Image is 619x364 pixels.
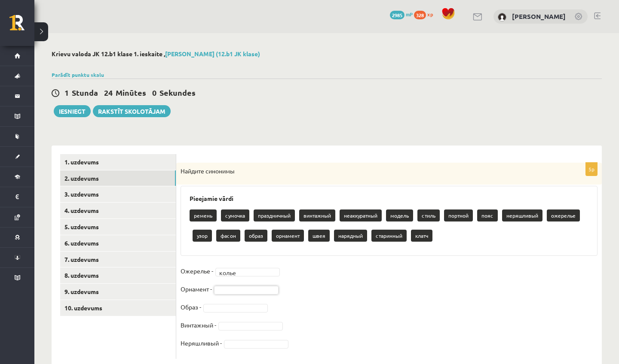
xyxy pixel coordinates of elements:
[390,11,413,18] a: 2985 mP
[216,230,240,242] p: фасон
[406,11,413,18] span: mP
[152,88,156,97] span: 0
[60,284,176,300] a: 9. uzdevums
[386,209,413,221] p: модель
[502,209,542,221] p: неряшливый
[477,209,498,221] p: пояс
[52,71,104,78] a: Parādīt punktu skalu
[308,230,330,242] p: швея
[72,88,98,97] span: Stunda
[60,300,176,316] a: 10. uzdevums
[190,209,217,221] p: ремень
[585,162,598,176] p: 5p
[221,209,249,221] p: сумочка
[116,88,146,97] span: Minūtes
[60,235,176,251] a: 6. uzdevums
[414,11,437,18] a: 328 xp
[159,88,196,97] span: Sekundes
[245,230,267,242] p: образ
[427,11,433,18] span: xp
[334,230,367,242] p: нарядный
[181,167,555,176] p: Найдите синонимы
[181,282,212,295] p: Орнамент -
[181,300,201,313] p: Образ -
[444,209,473,221] p: портной
[60,252,176,267] a: 7. uzdevums
[219,268,268,277] span: колье
[299,209,335,221] p: винтажный
[512,12,566,21] a: [PERSON_NAME]
[340,209,382,221] p: неаккуратный
[60,186,176,202] a: 3. uzdevums
[54,105,91,117] button: Iesniegt
[165,50,260,58] a: [PERSON_NAME] (12.b1 JK klase)
[60,219,176,235] a: 5. uzdevums
[272,230,304,242] p: орнамент
[60,170,176,186] a: 2. uzdevums
[215,268,280,276] a: колье
[411,230,432,242] p: клатч
[60,203,176,218] a: 4. uzdevums
[60,154,176,170] a: 1. uzdevums
[181,318,216,331] p: Винтажный -
[181,264,213,277] p: Ожерелье -
[52,50,602,58] h2: Krievu valoda JK 12.b1 klase 1. ieskaite ,
[417,209,440,221] p: стиль
[64,88,69,97] span: 1
[60,267,176,283] a: 8. uzdevums
[93,105,171,117] a: Rakstīt skolotājam
[193,230,212,242] p: узор
[9,15,34,36] a: Rīgas 1. Tālmācības vidusskola
[547,209,580,221] p: ожерелье
[254,209,295,221] p: праздничный
[498,13,506,21] img: Gunita Juškeviča
[414,11,426,19] span: 328
[190,195,588,202] h3: Pieejamie vārdi
[104,88,113,97] span: 24
[371,230,407,242] p: старинный
[181,337,222,349] p: Неряшливый -
[390,11,404,19] span: 2985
